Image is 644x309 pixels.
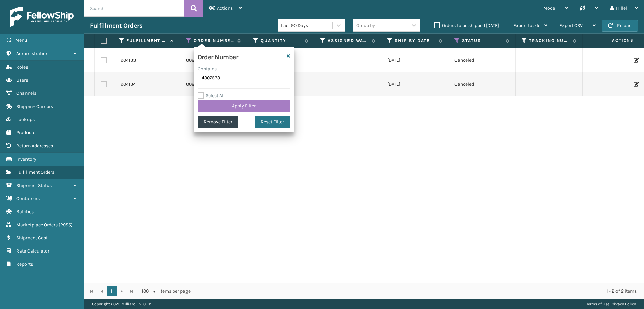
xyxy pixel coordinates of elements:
td: Canceled [448,48,516,72]
span: Users [16,77,28,83]
span: Lookups [16,117,35,122]
div: | [586,299,636,309]
label: Contains [198,65,217,72]
label: Fulfillment Order Id [126,38,167,44]
label: Tracking Number [529,38,570,44]
span: Export to .xls [513,23,540,28]
span: Shipment Status [16,183,52,188]
span: Batches [16,209,34,215]
a: 1 [107,286,117,296]
div: Group by [356,22,375,29]
div: 1 - 2 of 2 items [200,288,637,295]
h3: Fulfillment Orders [90,22,142,30]
td: Canceled [448,72,516,96]
span: Administration [16,51,48,56]
a: 00894004307533 [186,81,224,88]
i: Edit [634,58,638,63]
td: [DATE] [381,48,448,72]
label: Order Number [194,38,234,44]
label: Status [462,38,502,44]
a: 1904133 [119,57,136,64]
a: Privacy Policy [610,302,636,306]
span: Mode [543,5,555,11]
span: Shipment Cost [16,235,48,241]
label: Select All [198,93,225,99]
button: Apply Filter [198,100,290,112]
span: Inventory [16,156,36,162]
span: Marketplace Orders [16,222,58,228]
a: Terms of Use [586,302,609,306]
label: Ship By Date [395,38,435,44]
span: Actions [217,5,233,11]
a: 00894004307533 [186,57,224,64]
button: Remove Filter [198,116,238,128]
button: Reset Filter [255,116,290,128]
p: Copyright 2023 Milliard™ v 1.0.185 [92,299,152,309]
span: Actions [591,35,638,46]
button: Reload [602,20,638,32]
span: Shipping Carriers [16,104,53,109]
div: Last 90 Days [281,22,333,29]
span: Menu [15,37,27,43]
label: Assigned Warehouse [328,38,368,44]
span: Return Addresses [16,143,53,149]
label: Quantity [261,38,301,44]
label: Orders to be shipped [DATE] [434,23,499,28]
span: Reports [16,261,33,267]
span: Channels [16,90,36,96]
span: Fulfillment Orders [16,169,54,175]
a: 1904134 [119,81,136,88]
span: Roles [16,64,28,70]
span: Rate Calculator [16,248,49,254]
span: Export CSV [559,23,583,28]
span: ( 2955 ) [59,222,73,228]
span: Containers [16,196,40,201]
td: [DATE] [381,72,448,96]
i: Edit [634,82,638,87]
input: Type the text you wish to filter on [198,72,290,84]
img: logo [10,7,74,27]
span: items per page [142,286,191,296]
span: Products [16,130,35,136]
span: 100 [142,288,152,295]
h4: Order Number [198,51,238,61]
